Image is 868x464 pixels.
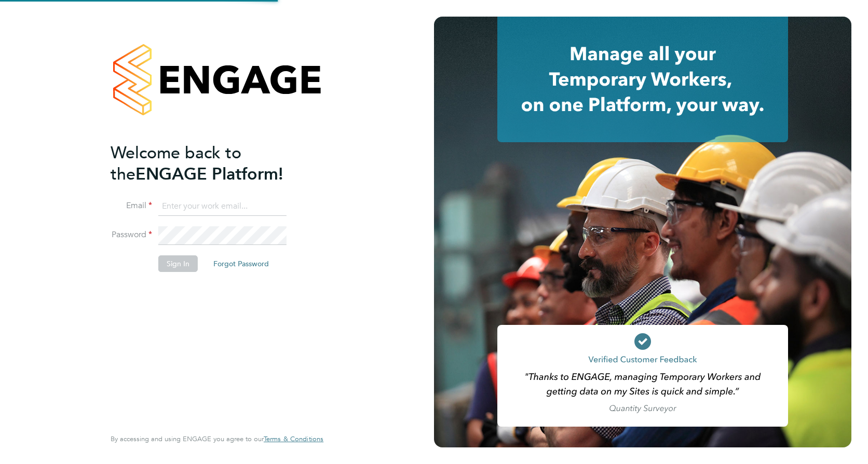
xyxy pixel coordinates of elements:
button: Forgot Password [205,255,277,272]
input: Enter your work email... [158,197,287,216]
button: Sign In [158,255,198,272]
span: Welcome back to the [111,143,241,184]
label: Password [111,229,152,240]
h2: ENGAGE Platform! [111,142,313,185]
span: By accessing and using ENGAGE you agree to our [111,434,323,443]
a: Terms & Conditions [264,435,323,443]
label: Email [111,200,152,211]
